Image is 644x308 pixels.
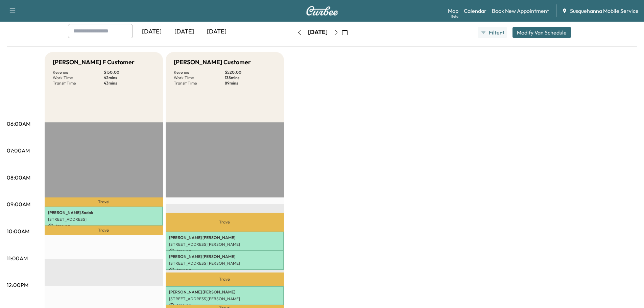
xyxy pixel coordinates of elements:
[169,289,281,295] p: [PERSON_NAME] [PERSON_NAME]
[7,173,30,182] p: 08:00AM
[7,200,30,208] p: 09:00AM
[48,223,160,230] p: $ 150.00
[308,28,328,37] div: [DATE]
[53,70,104,75] p: Revenue
[136,24,168,40] div: [DATE]
[225,70,276,75] p: $ 520.00
[53,80,104,86] p: Transit Time
[7,254,28,262] p: 11:00AM
[503,30,504,35] span: 1
[169,248,281,255] p: $ 150.00
[169,254,281,259] p: [PERSON_NAME] [PERSON_NAME]
[169,267,281,274] p: $ 150.00
[168,24,200,40] div: [DATE]
[7,120,30,128] p: 06:00AM
[306,6,338,16] img: Curbee Logo
[492,7,549,15] a: Book New Appointment
[174,80,225,86] p: Transit Time
[166,213,284,231] p: Travel
[45,197,163,207] p: Travel
[45,226,163,235] p: Travel
[501,31,502,34] span: ●
[7,281,28,289] p: 12:00PM
[451,14,458,19] div: Beta
[7,146,30,155] p: 07:00AM
[478,27,507,38] button: Filter●1
[174,75,225,80] p: Work Time
[169,242,281,247] p: [STREET_ADDRESS][PERSON_NAME]
[104,80,155,86] p: 43 mins
[225,75,276,80] p: 138 mins
[169,296,281,302] p: [STREET_ADDRESS][PERSON_NAME]
[169,235,281,240] p: [PERSON_NAME] [PERSON_NAME]
[464,7,486,15] a: Calendar
[489,28,501,37] span: Filter
[225,80,276,86] p: 89 mins
[166,273,284,286] p: Travel
[512,27,571,38] button: Modify Van Schedule
[200,24,233,40] div: [DATE]
[104,75,155,80] p: 42 mins
[104,70,155,75] p: $ 150.00
[174,57,251,67] h5: [PERSON_NAME] Customer
[53,75,104,80] p: Work Time
[448,7,458,15] a: MapBeta
[48,210,160,215] p: [PERSON_NAME] Sodak
[7,227,29,235] p: 10:00AM
[570,7,639,15] span: Susquehanna Mobile Service
[174,70,225,75] p: Revenue
[169,261,281,266] p: [STREET_ADDRESS][PERSON_NAME]
[53,57,135,67] h5: [PERSON_NAME] F Customer
[48,217,160,222] p: [STREET_ADDRESS]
